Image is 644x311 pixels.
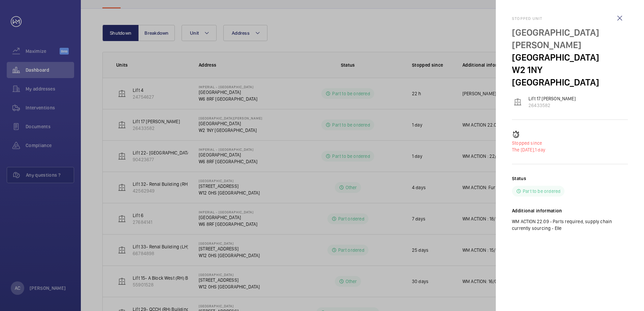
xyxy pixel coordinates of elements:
[528,102,576,109] p: 26433582
[523,188,560,195] p: Part to be ordered
[512,207,628,214] h2: Additional information
[512,146,628,153] p: 1 day
[514,98,522,106] img: elevator.svg
[512,26,628,51] p: [GEOGRAPHIC_DATA][PERSON_NAME]
[512,51,628,64] p: [GEOGRAPHIC_DATA]
[512,175,526,182] h2: Status
[512,147,535,152] span: The [DATE],
[512,140,628,146] p: Stopped since
[512,64,628,89] p: W2 1NY [GEOGRAPHIC_DATA]
[528,95,576,102] p: Lift 17 [PERSON_NAME]
[512,218,628,232] p: WM ACTION 22.09 - Parts required, supply chain currently sourcing - Elle
[512,16,628,21] h2: Stopped unit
